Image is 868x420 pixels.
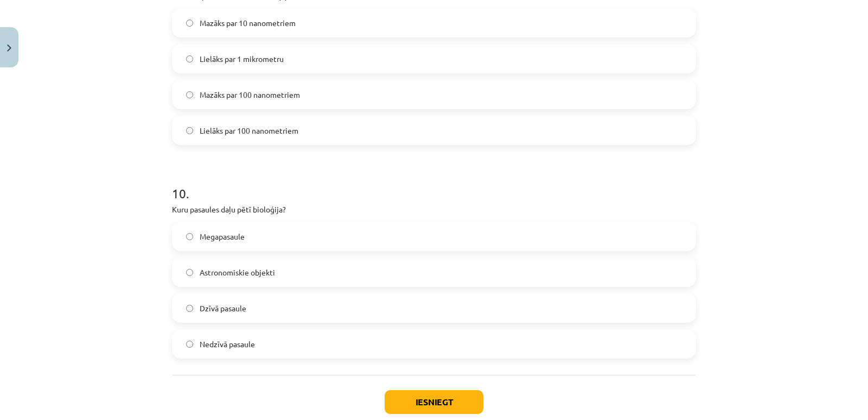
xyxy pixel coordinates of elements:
input: Dzīvā pasaule [186,305,193,312]
span: Mazāks par 10 nanometriem [200,17,296,29]
img: icon-close-lesson-0947bae3869378f0d4975bcd49f059093ad1ed9edebbc8119c70593378902aed.svg [7,45,11,52]
input: Lielāks par 1 mikrometru [186,55,193,62]
span: Astronomiskie objekti [200,267,275,278]
span: Megapasaule [200,231,245,242]
input: Mazāks par 10 nanometriem [186,20,193,27]
p: Kuru pasaules daļu pētī bioloģija? [172,204,696,215]
input: Nedzīvā pasaule [186,341,193,348]
span: Dzīvā pasaule [200,303,246,314]
input: Lielāks par 100 nanometriem [186,127,193,134]
button: Iesniegt [385,390,483,414]
input: Megapasaule [186,233,193,240]
span: Lielāks par 100 nanometriem [200,125,298,136]
span: Lielāks par 1 mikrometru [200,53,284,65]
h1: 10 . [172,167,696,200]
span: Mazāks par 100 nanometriem [200,89,300,101]
input: Mazāks par 100 nanometriem [186,91,193,98]
span: Nedzīvā pasaule [200,338,255,350]
input: Astronomiskie objekti [186,269,193,276]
